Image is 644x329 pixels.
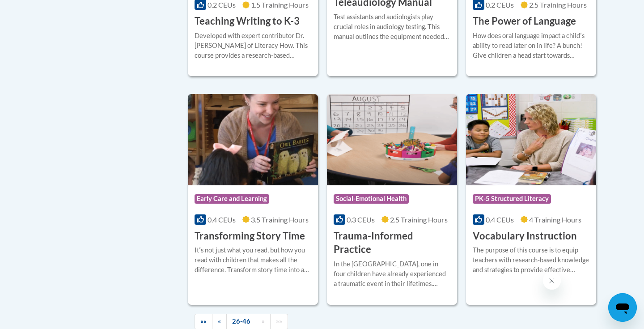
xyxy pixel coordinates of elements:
[195,194,269,203] span: Early Care and Learning
[334,229,450,257] h3: Trauma-Informed Practice
[473,14,576,28] h3: The Power of Language
[473,229,577,243] h3: Vocabulary Instruction
[334,194,409,203] span: Social-Emotional Health
[5,6,72,13] span: Hi. How can we help?
[529,0,587,9] span: 2.5 Training Hours
[608,293,637,322] iframe: Button to launch messaging window
[390,215,448,224] span: 2.5 Training Hours
[543,272,561,290] iframe: Close message
[218,317,221,325] span: «
[473,245,589,275] div: The purpose of this course is to equip teachers with research-based knowledge and strategies to p...
[529,215,581,224] span: 4 Training Hours
[473,194,551,203] span: PK-5 Structured Literacy
[188,94,318,304] a: Course LogoEarly Care and Learning0.4 CEUs3.5 Training Hours Transforming Story TimeItʹs not just...
[334,12,450,42] div: Test assistants and audiologists play crucial roles in audiology testing. This manual outlines th...
[327,94,457,185] img: Course Logo
[262,317,265,325] span: »
[486,215,514,224] span: 0.4 CEUs
[195,245,311,275] div: Itʹs not just what you read, but how you read with children that makes all the difference. Transf...
[466,94,596,304] a: Course LogoPK-5 Structured Literacy0.4 CEUs4 Training Hours Vocabulary InstructionThe purpose of ...
[195,31,311,60] div: Developed with expert contributor Dr. [PERSON_NAME] of Literacy How. This course provides a resea...
[334,259,450,289] div: In the [GEOGRAPHIC_DATA], one in four children have already experienced a traumatic event in thei...
[347,215,375,224] span: 0.3 CEUs
[195,14,300,28] h3: Teaching Writing to K-3
[208,0,236,9] span: 0.2 CEUs
[188,94,318,185] img: Course Logo
[251,215,309,224] span: 3.5 Training Hours
[195,229,305,243] h3: Transforming Story Time
[473,31,589,60] div: How does oral language impact a childʹs ability to read later on in life? A bunch! Give children ...
[208,215,236,224] span: 0.4 CEUs
[486,0,514,9] span: 0.2 CEUs
[200,317,207,325] span: ««
[327,94,457,304] a: Course LogoSocial-Emotional Health0.3 CEUs2.5 Training Hours Trauma-Informed PracticeIn the [GEOG...
[466,94,596,185] img: Course Logo
[276,317,282,325] span: »»
[251,0,309,9] span: 1.5 Training Hours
